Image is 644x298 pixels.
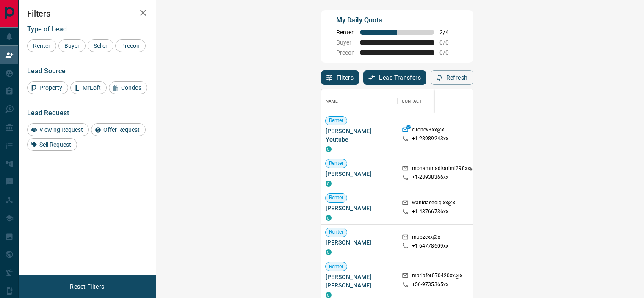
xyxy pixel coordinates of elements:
div: condos.ca [326,181,332,187]
div: Sell Request [27,138,77,151]
p: mubzexx@x [412,234,440,242]
p: wahidasediqixx@x [412,199,456,208]
span: Renter [326,228,347,236]
div: Name [326,89,338,113]
span: Lead Source [27,67,66,75]
span: Renter [326,263,347,270]
div: condos.ca [326,146,332,152]
div: condos.ca [326,249,332,255]
span: [PERSON_NAME] [326,238,393,247]
p: cironev3xx@x [412,126,445,135]
span: 0 / 0 [439,49,458,56]
span: Seller [91,42,111,49]
span: [PERSON_NAME] [326,170,393,178]
span: [PERSON_NAME] Youtube [326,127,393,144]
span: Lead Request [27,109,69,117]
div: Viewing Request [27,123,89,136]
span: Property [36,84,65,91]
div: Buyer [58,39,86,52]
span: Condos [118,84,144,91]
div: Property [27,81,68,94]
p: mohammadkarimi298xx@x [412,165,478,174]
button: Filters [321,70,359,85]
span: Offer Request [100,126,143,133]
p: +56- 9735365xx [412,281,449,288]
span: Buyer [61,42,83,49]
span: [PERSON_NAME] [PERSON_NAME] [326,273,393,290]
h2: Filters [27,8,147,19]
div: Precon [115,39,146,52]
div: Offer Request [91,123,146,136]
span: Renter [326,117,347,124]
div: MrLoft [70,81,107,94]
span: Renter [326,160,347,167]
span: Viewing Request [36,126,86,133]
span: Sell Request [36,141,74,148]
span: MrLoft [80,84,104,91]
p: +1- 43766736xx [412,208,449,215]
span: 0 / 0 [439,39,458,46]
span: [PERSON_NAME] [326,204,393,212]
p: +1- 28989243xx [412,135,449,142]
p: My Daily Quota [336,15,458,25]
span: Precon [336,49,355,56]
p: +1- 28938366xx [412,174,449,181]
div: Seller [88,39,113,52]
div: Contact [402,89,422,113]
button: Refresh [431,70,473,85]
p: mariafer070420xx@x [412,272,462,281]
div: Name [321,89,398,113]
p: +1- 64778609xx [412,242,449,250]
span: 2 / 4 [439,29,458,36]
div: condos.ca [326,292,332,298]
button: Lead Transfers [363,70,426,85]
span: Buyer [336,39,355,46]
div: condos.ca [326,215,332,221]
span: Precon [118,42,143,49]
div: Condos [109,81,147,94]
button: Reset Filters [64,279,110,294]
div: Contact [398,89,465,113]
span: Type of Lead [27,25,67,33]
span: Renter [326,194,347,201]
span: Renter [336,29,355,36]
div: Renter [27,39,56,52]
span: Renter [30,42,53,49]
